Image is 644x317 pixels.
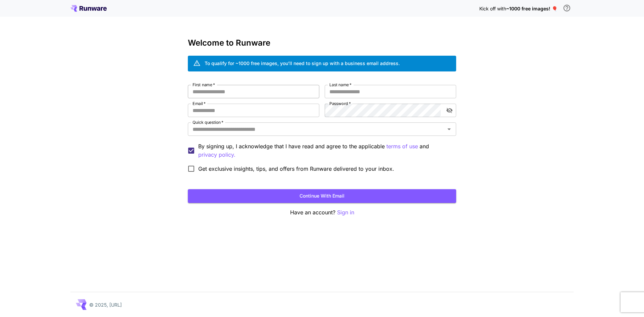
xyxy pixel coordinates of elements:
[188,208,456,217] p: Have an account?
[89,301,122,308] p: © 2025, [URL]
[386,142,418,151] button: By signing up, I acknowledge that I have read and agree to the applicable and privacy policy.
[329,101,351,106] label: Password
[198,165,394,173] span: Get exclusive insights, tips, and offers from Runware delivered to your inbox.
[443,104,455,116] button: toggle password visibility
[506,6,557,11] span: ~1000 free images! 🎈
[479,6,506,11] span: Kick off with
[198,142,451,159] p: By signing up, I acknowledge that I have read and agree to the applicable and
[193,119,223,125] label: Quick question
[188,189,456,203] button: Continue with email
[188,38,456,48] h3: Welcome to Runware
[193,82,215,88] label: First name
[198,151,235,159] p: privacy policy.
[337,208,354,217] button: Sign in
[198,151,235,159] button: By signing up, I acknowledge that I have read and agree to the applicable terms of use and
[329,82,352,88] label: Last name
[193,101,206,106] label: Email
[560,1,574,15] button: In order to qualify for free credit, you need to sign up with a business email address and click ...
[205,60,400,67] div: To qualify for ~1000 free images, you’ll need to sign up with a business email address.
[386,142,418,151] p: terms of use
[444,124,454,134] button: Open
